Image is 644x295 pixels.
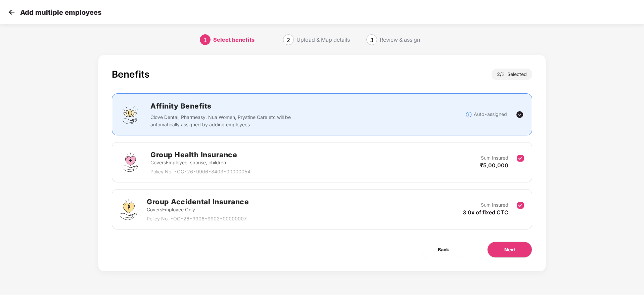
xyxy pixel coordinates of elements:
[487,242,532,258] button: Next
[150,149,250,160] h2: Group Health Insurance
[516,111,524,119] img: svg+xml;base64,PHN2ZyBpZD0iVGljay0yNHgyNCIgeG1sbnM9Imh0dHA6Ly93d3cudzMub3JnLzIwMDAvc3ZnIiB3aWR0aD...
[502,71,507,77] span: 2
[150,168,250,175] p: Policy No. - OG-26-9906-8403-00000054
[421,242,466,258] button: Back
[150,100,392,112] h2: Affinity Benefits
[112,69,149,80] div: Benefits
[463,209,508,216] span: 3.0x of fixed CTC
[287,37,290,43] span: 2
[150,114,295,128] p: Clove Dental, Pharmeasy, Nua Women, Prystine Care etc will be automatically assigned by adding em...
[474,111,507,118] p: Auto-assigned
[370,37,373,43] span: 3
[492,69,532,80] div: 2 / Selected
[120,199,137,220] img: svg+xml;base64,PHN2ZyB4bWxucz0iaHR0cDovL3d3dy53My5vcmcvMjAwMC9zdmciIHdpZHRoPSI0OS4zMjEiIGhlaWdodD...
[481,201,508,209] p: Sum Insured
[203,37,207,43] span: 1
[120,104,140,125] img: svg+xml;base64,PHN2ZyBpZD0iQWZmaW5pdHlfQmVuZWZpdHMiIGRhdGEtbmFtZT0iQWZmaW5pdHkgQmVuZWZpdHMiIHhtbG...
[7,7,17,17] img: svg+xml;base64,PHN2ZyB4bWxucz0iaHR0cDovL3d3dy53My5vcmcvMjAwMC9zdmciIHdpZHRoPSIzMCIgaGVpZ2h0PSIzMC...
[120,152,140,172] img: svg+xml;base64,PHN2ZyBpZD0iR3JvdXBfSGVhbHRoX0luc3VyYW5jZSIgZGF0YS1uYW1lPSJHcm91cCBIZWFsdGggSW5zdX...
[147,206,249,213] p: Covers Employee Only
[147,215,249,222] p: Policy No. - OG-26-9906-9902-00000007
[150,159,250,166] p: Covers Employee, spouse, children
[213,34,255,45] div: Select benefits
[438,246,449,253] span: Back
[147,196,249,207] h2: Group Accidental Insurance
[480,162,508,169] span: ₹5,00,000
[504,246,515,253] span: Next
[465,111,472,118] img: svg+xml;base64,PHN2ZyBpZD0iSW5mb18tXzMyeDMyIiBkYXRhLW5hbWU9IkluZm8gLSAzMngzMiIgeG1sbnM9Imh0dHA6Ly...
[296,34,350,45] div: Upload & Map details
[481,154,508,162] p: Sum Insured
[20,8,101,16] p: Add multiple employees
[380,34,420,45] div: Review & assign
